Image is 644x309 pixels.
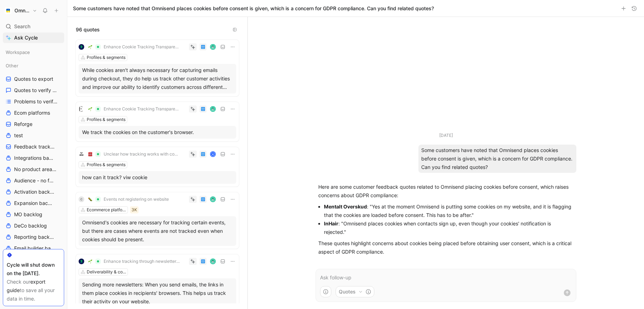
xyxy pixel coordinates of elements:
strong: InHair [324,220,338,226]
img: Omnisend [5,7,12,14]
span: Enhance tracking through newsletter links [104,259,180,264]
span: Reporting backlog [14,234,55,241]
img: logo [79,259,84,264]
a: Reforge [3,119,64,129]
img: logo [79,151,84,157]
div: Other [3,60,64,71]
a: Audience - no feature tag [3,175,64,186]
div: Profiles & segments [87,161,125,168]
span: MO backlog [14,211,42,218]
span: Enhance Cookie Tracking Transparency [104,106,180,112]
li: : "Omnisend places cookies when contacts sign up, even though your cookies' notification is rejec... [324,219,574,236]
a: Quotes to verify Ecom platforms [3,85,64,96]
div: K [211,152,215,157]
img: avatar [211,45,215,49]
span: 96 quotes [76,25,100,34]
div: Ecommerce platforms [87,206,126,213]
a: Ecom platforms [3,108,64,118]
div: While cookies aren't always necessary for capturing emails during checkout, they do help us track... [82,66,233,91]
span: Other [6,62,18,69]
div: Cycle will shut down on the [DATE]. [7,261,60,278]
span: Email builder backlog [14,245,55,252]
div: OtherQuotes to exportQuotes to verify Ecom platformsProblems to verify ecom platformsEcom platfor... [3,60,64,276]
a: DeCo backlog [3,220,64,231]
img: avatar [211,197,215,202]
a: test [3,130,64,141]
span: Expansion backlog [14,200,55,207]
img: avatar [211,107,215,111]
img: 🐛 [88,197,92,201]
span: Quotes to verify Ecom platforms [14,87,57,94]
div: Check our to save all your data in time. [7,278,60,303]
span: Unclear how tracking works with cookies [104,151,180,157]
div: how can it track? viw cookie [82,173,233,182]
span: Feedback tracking [14,143,55,150]
div: Profiles & segments [87,116,125,123]
span: Activation backlog [14,188,55,195]
a: No product area (Unknowns) [3,164,64,175]
span: Ecom platforms [14,109,50,116]
a: Activation backlog [3,187,64,197]
button: Quotes [336,286,374,297]
span: Enhance Cookie Tracking Transparency [104,44,180,50]
img: avatar [211,259,215,264]
h1: Omnisend [14,7,30,14]
span: No product area (Unknowns) [14,166,57,173]
span: test [14,132,23,139]
div: [DATE] [439,132,453,139]
span: Workspace [6,49,30,56]
img: logo [79,44,84,50]
span: Ask Cycle [14,34,38,42]
span: Problems to verify ecom platforms [14,98,57,105]
div: Deliverability & compliance [87,268,126,275]
span: Reforge [14,121,32,128]
div: Profiles & segments [87,54,125,61]
button: OmnisendOmnisend [3,6,39,16]
div: 3K [131,206,137,213]
img: logo [79,106,84,112]
span: Audience - no feature tag [14,177,56,184]
img: 🌱 [88,45,92,49]
li: : "Yes at the moment Omnisend is putting some cookies on my website, and it is flagging that the ... [324,202,574,219]
span: Search [14,22,30,31]
a: Expansion backlog [3,198,64,208]
strong: Mentalt Overskud [324,204,367,210]
img: 🌱 [88,259,92,263]
a: Email builder backlog [3,243,64,254]
div: Search [3,21,64,32]
button: 🐛Events not registering on website [86,195,171,204]
span: Quotes to export [14,75,53,83]
a: Integrations backlog [3,153,64,163]
a: Problems to verify ecom platforms [3,96,64,107]
img: ☎️ [88,152,92,156]
p: These quotes highlight concerns about cookies being placed before obtaining user consent, which i... [318,239,574,256]
a: MO backlog [3,209,64,220]
div: Omnisend's cookies are necessary for tracking certain events, but there are cases where events ar... [82,218,233,244]
div: We track the cookies on the customer's browser. [82,128,233,137]
div: Sending more newsletters: When you send emails, the links in them place cookies in recipients' br... [82,280,233,306]
span: Events not registering on website [104,196,169,202]
h1: Some customers have noted that Omnisend places cookies before consent is given, which is a concer... [73,5,434,12]
a: Reporting backlog [3,232,64,242]
a: Ask Cycle [3,32,64,43]
span: DeCo backlog [14,222,47,229]
span: Integrations backlog [14,154,55,162]
div: C [79,196,84,202]
img: 🌱 [88,107,92,111]
button: 🌱Enhance Cookie Tracking Transparency [86,43,183,51]
div: Some customers have noted that Omnisend places cookies before consent is given, which is a concer... [418,145,576,173]
p: Here are some customer feedback quotes related to Omnisend placing cookies before consent, which ... [318,183,574,200]
button: 🌱Enhance tracking through newsletter links [86,257,183,266]
a: Feedback tracking [3,141,64,152]
button: 🌱Enhance Cookie Tracking Transparency [86,105,183,113]
button: ☎️Unclear how tracking works with cookies [86,150,183,158]
a: Quotes to export [3,74,64,84]
div: Workspace [3,47,64,57]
